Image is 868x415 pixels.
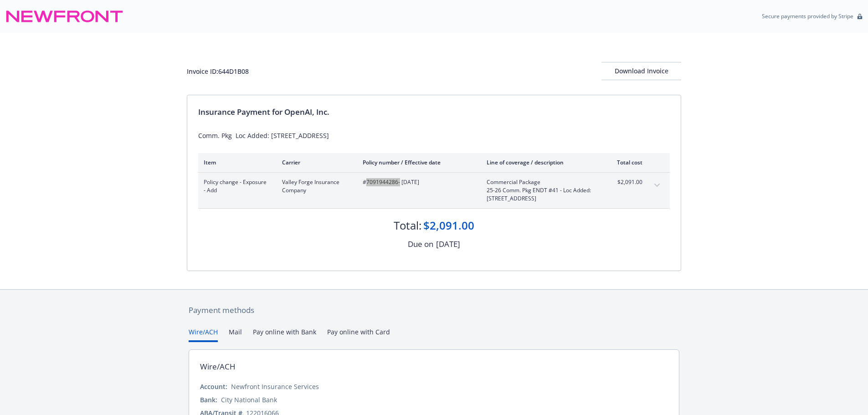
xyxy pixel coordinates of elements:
[198,131,670,140] div: Comm. Pkg Loc Added: [STREET_ADDRESS]
[650,178,664,193] button: expand content
[189,327,218,342] button: Wire/ACH
[200,382,227,391] div: Account:
[487,178,594,203] span: Commercial Package25-26 Comm. Pkg ENDT #41 - Loc Added: [STREET_ADDRESS]
[423,218,474,233] div: $2,091.00
[363,159,472,166] div: Policy number / Effective date
[363,178,472,186] span: #7091944286 - [DATE]
[436,238,460,250] div: [DATE]
[204,178,267,195] span: Policy change - Exposure - Add
[200,361,236,373] div: Wire/ACH
[189,304,679,316] div: Payment methods
[253,327,316,342] button: Pay online with Bank
[282,178,348,195] span: Valley Forge Insurance Company
[229,327,242,342] button: Mail
[487,159,594,166] div: Line of coverage / description
[198,106,670,118] div: Insurance Payment for OpenAI, Inc.
[231,382,319,391] div: Newfront Insurance Services
[200,395,217,405] div: Bank:
[408,238,433,250] div: Due on
[601,62,681,80] div: Download Invoice
[762,12,853,20] p: Secure payments provided by Stripe
[198,173,670,208] div: Policy change - Exposure - AddValley Forge Insurance Company#7091944286- [DATE]Commercial Package...
[601,62,681,80] button: Download Invoice
[327,327,390,342] button: Pay online with Card
[221,395,277,405] div: City National Bank
[487,178,594,186] span: Commercial Package
[608,178,642,186] span: $2,091.00
[487,186,594,203] span: 25-26 Comm. Pkg ENDT #41 - Loc Added: [STREET_ADDRESS]
[204,159,267,166] div: Item
[394,218,421,233] div: Total:
[282,159,348,166] div: Carrier
[187,67,249,76] div: Invoice ID: 644D1B08
[608,159,642,166] div: Total cost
